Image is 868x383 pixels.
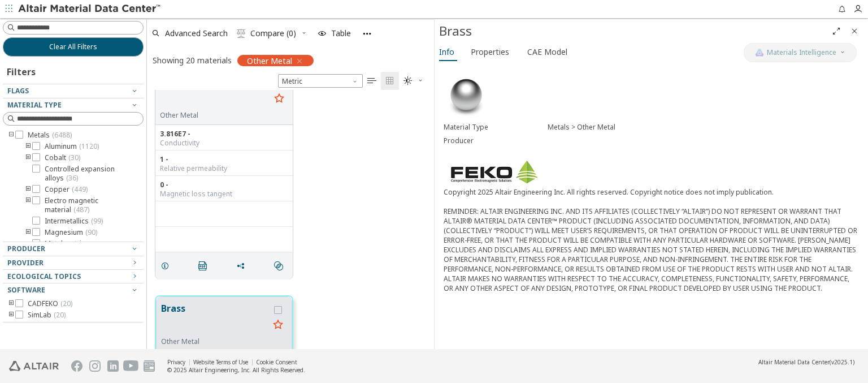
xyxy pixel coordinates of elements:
i:  [367,76,376,85]
button: Provider [3,256,144,270]
img: Altair Engineering [9,361,59,371]
span: ( 6488 ) [52,130,72,140]
div: Filters [3,57,41,84]
span: CADFEKO [28,299,72,308]
span: Table [331,29,351,37]
div: 3.816E7 - [160,130,288,139]
div: Other Metal [160,111,270,120]
span: Provider [7,258,44,268]
div: Conductivity [160,139,288,148]
span: ( 36 ) [66,173,78,183]
button: PDF Download [193,255,217,277]
button: Software [3,283,144,297]
span: Materials Intelligence [767,48,836,57]
div: 1 - [160,155,288,164]
div: Material Type [444,123,548,132]
span: Magnesium [45,228,97,237]
span: ( 487 ) [73,205,89,214]
span: ( 20 ) [54,310,66,320]
button: Share [231,255,255,277]
span: Metric [278,74,363,88]
span: Producer [7,244,45,253]
span: CAE Model [527,43,567,61]
img: AI Copilot [755,48,764,57]
i: toogle group [24,153,32,162]
i:  [198,261,207,270]
span: Compare (0) [250,29,296,37]
div: Brass [439,22,827,40]
i: toogle group [7,311,15,320]
span: Metals [28,131,72,140]
i:  [274,261,283,270]
i: toogle group [24,185,32,194]
span: ( 90 ) [85,227,97,237]
div: Other Metal [161,337,269,346]
img: Material Type Image [444,73,489,118]
i: toogle group [24,196,32,214]
span: Controlled expansion alloys [45,165,139,183]
button: Clear All Filters [3,37,144,57]
button: Favorite [269,316,287,334]
span: Clear All Filters [49,42,97,51]
div: Copyright 2025 Altair Engineering Inc. All rights reserved. Copyright notice does not imply publi... [444,187,859,293]
div: grid [147,90,434,350]
button: Material Type [3,98,144,112]
span: Intermetallics [45,217,103,226]
span: Properties [471,43,509,61]
span: Copper [45,185,88,194]
i: toogle group [7,299,15,308]
span: Ecological Topics [7,272,81,281]
button: Ecological Topics [3,270,144,283]
span: Aluminum [45,142,99,151]
span: Cobalt [45,153,80,162]
i: toogle group [7,131,15,140]
div: Unit System [278,74,363,88]
button: Theme [399,72,428,90]
button: Full Screen [827,22,845,40]
div: Metals > Other Metal [548,123,859,132]
i:  [385,76,394,85]
i:  [237,29,246,38]
button: Similar search [269,255,293,277]
button: Favorite [270,90,288,108]
div: © 2025 Altair Engineering, Inc. All Rights Reserved. [167,366,305,374]
button: Details [155,255,179,277]
div: Producer [444,136,548,145]
div: Showing 20 materials [153,55,232,66]
div: Magnetic loss tangent [160,190,288,199]
img: Logo - Provider [444,157,543,186]
span: SimLab [28,311,66,320]
button: AI CopilotMaterials Intelligence [744,43,857,62]
div: Relative permeability [160,164,288,173]
button: Brass [161,302,269,337]
span: ( 30 ) [68,153,80,162]
div: 0 - [160,180,288,190]
span: Material Type [7,100,62,110]
button: Aluminium [160,75,270,111]
i: toogle group [24,228,32,237]
div: (v2025.1) [758,358,854,366]
span: ( 99 ) [91,216,103,226]
img: Altair Material Data Center [18,3,162,15]
button: Producer [3,242,144,256]
span: ( 449 ) [72,184,88,194]
span: Advanced Search [165,29,228,37]
span: ( 20 ) [60,299,72,308]
i:  [403,76,413,85]
span: Electro magnetic material [45,196,139,214]
a: Website Terms of Use [193,358,248,366]
span: Info [439,43,454,61]
span: Flags [7,86,29,96]
button: Tile View [381,72,399,90]
span: Software [7,285,45,295]
button: Close [845,22,863,40]
button: Flags [3,84,144,98]
a: Cookie Consent [256,358,297,366]
span: ( 1120 ) [79,141,99,151]
a: Privacy [167,358,185,366]
span: Altair Material Data Center [758,358,830,366]
i: toogle group [24,142,32,151]
span: Other Metal [247,55,292,66]
button: Table View [363,72,381,90]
